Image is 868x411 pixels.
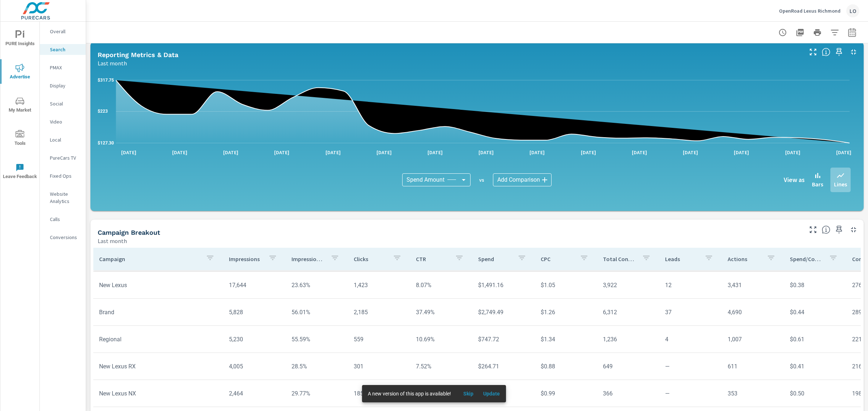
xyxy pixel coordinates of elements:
td: 12 [659,276,722,294]
td: 3,431 [722,276,784,294]
p: Impression Share [292,255,325,263]
span: My Market [3,97,37,114]
p: Fixed Ops [50,172,80,179]
div: Local [40,134,86,145]
button: Print Report [810,25,825,40]
button: Minimize Widget [848,224,859,235]
p: Spend [478,255,511,263]
span: Advertise [3,64,37,81]
td: $0.44 [784,303,846,321]
td: 1,236 [597,330,659,349]
td: $0.50 [784,384,846,403]
td: New Lexus RX [93,357,223,376]
span: Spend Amount [407,176,444,183]
h6: View as [784,176,805,183]
text: $223 [98,109,108,114]
p: Clicks [354,255,387,263]
td: $0.38 [784,276,846,294]
p: [DATE] [269,149,294,156]
div: Display [40,80,86,91]
h5: Campaign Breakout [98,229,160,236]
span: PURE Insights [3,30,37,48]
td: 4,005 [223,357,285,376]
td: 4,690 [722,303,784,321]
p: [DATE] [576,149,601,156]
p: [DATE] [116,149,141,156]
button: Skip [457,388,480,399]
p: Campaign [99,255,200,263]
td: 56.01% [286,303,348,321]
td: 28.5% [286,357,348,376]
td: — [659,384,722,403]
td: Brand [93,303,223,321]
button: Make Fullscreen [807,46,819,58]
div: Add Comparison [493,173,552,186]
td: 7.52% [410,357,472,376]
td: 5,828 [223,303,285,321]
p: vs [471,177,493,183]
td: 23.63% [286,276,348,294]
p: [DATE] [729,149,754,156]
td: 649 [597,357,659,376]
p: PMAX [50,64,80,71]
td: 17,644 [223,276,285,294]
span: Save this to your personalized report [833,46,845,58]
td: 4 [659,330,722,349]
td: 55.59% [286,330,348,349]
p: Lines [834,180,847,189]
p: [DATE] [422,149,448,156]
p: Calls [50,216,80,223]
td: 37.49% [410,303,472,321]
p: Total Conversions [603,255,636,263]
p: Actions [728,255,761,263]
td: 366 [597,384,659,403]
span: Update [483,390,500,397]
p: Video [50,118,80,125]
td: 5,230 [223,330,285,349]
button: Apply Filters [827,25,842,40]
p: Local [50,136,80,143]
td: 611 [722,357,784,376]
p: [DATE] [678,149,703,156]
p: OpenRoad Lexus Richmond [779,8,841,14]
div: LO [846,4,859,17]
td: 2,464 [223,384,285,403]
p: [DATE] [627,149,652,156]
div: PureCars TV [40,152,86,163]
td: $0.99 [535,384,597,403]
div: PMAX [40,62,86,73]
p: [DATE] [524,149,550,156]
p: CTR [416,255,449,263]
div: Spend Amount [402,173,471,186]
div: Search [40,44,86,55]
p: Website Analytics [50,190,80,205]
div: Website Analytics [40,189,86,207]
p: Conversions [50,234,80,241]
p: [DATE] [320,149,346,156]
text: $127.30 [98,140,114,146]
td: 6,312 [597,303,659,321]
span: Skip [460,390,477,397]
td: 185 [348,384,410,403]
p: [DATE] [167,149,192,156]
button: Select Date Range [845,25,859,40]
span: Understand Search data over time and see how metrics compare to each other. [822,48,830,56]
span: Tools [3,130,37,148]
p: Leads [665,255,698,263]
td: $1.26 [535,303,597,321]
td: 10.69% [410,330,472,349]
td: $1.05 [535,276,597,294]
p: Last month [98,59,127,68]
td: New Lexus [93,276,223,294]
span: Save this to your personalized report [833,224,845,235]
td: $0.61 [784,330,846,349]
button: Make Fullscreen [807,224,819,235]
p: CPC [541,255,574,263]
span: A new version of this app is available! [368,391,451,397]
p: Last month [98,237,127,245]
td: 301 [348,357,410,376]
button: "Export Report to PDF" [793,25,807,40]
p: [DATE] [473,149,499,156]
td: 1,007 [722,330,784,349]
button: Minimize Widget [848,46,859,58]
